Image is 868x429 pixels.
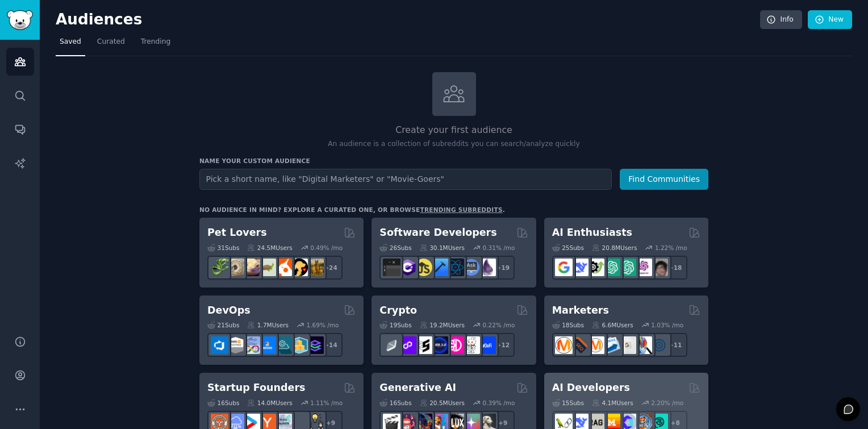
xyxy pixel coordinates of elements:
[620,169,708,190] button: Find Communities
[199,139,708,149] p: An audience is a collection of subreddits you can search/analyze quickly
[199,157,708,165] h3: Name your custom audience
[571,259,589,276] img: DeepSeek
[552,399,584,407] div: 15 Sub s
[635,259,652,276] img: OpenAIDev
[650,336,668,354] img: OnlineMarketing
[619,259,636,276] img: chatgpt_prompts_
[379,226,496,240] h2: Software Developers
[290,336,308,354] img: aws_cdk
[379,381,456,395] h2: Generative AI
[491,256,515,280] div: + 19
[420,399,465,407] div: 20.5M Users
[379,321,411,329] div: 19 Sub s
[207,226,267,240] h2: Pet Lovers
[383,259,400,276] img: software
[592,321,633,329] div: 6.6M Users
[483,244,515,252] div: 0.31 % /mo
[552,381,630,395] h2: AI Developers
[431,259,448,276] img: iOSProgramming
[446,336,464,354] img: defiblockchain
[592,244,637,252] div: 20.8M Users
[247,244,292,252] div: 24.5M Users
[211,336,228,354] img: azuredevops
[415,259,432,276] img: learnjavascript
[446,259,464,276] img: reactnative
[650,259,668,276] img: ArtificalIntelligence
[808,10,852,30] a: New
[462,259,480,276] img: AskComputerScience
[307,321,339,329] div: 1.69 % /mo
[383,336,400,354] img: ethfinance
[211,259,228,276] img: herpetology
[651,321,683,329] div: 1.03 % /mo
[7,10,33,30] img: GummySearch logo
[258,259,276,276] img: turtle
[310,399,343,407] div: 1.11 % /mo
[478,259,496,276] img: elixir
[310,244,343,252] div: 0.49 % /mo
[243,336,260,354] img: Docker_DevOps
[207,321,239,329] div: 21 Sub s
[587,259,604,276] img: AItoolsCatalog
[619,336,636,354] img: googleads
[420,244,465,252] div: 30.1M Users
[587,336,604,354] img: AskMarketing
[207,399,239,407] div: 16 Sub s
[290,259,308,276] img: PetAdvice
[379,244,411,252] div: 26 Sub s
[207,244,239,252] div: 31 Sub s
[379,399,411,407] div: 16 Sub s
[227,259,244,276] img: ballpython
[399,259,416,276] img: csharp
[379,303,417,318] h2: Crypto
[247,321,289,329] div: 1.7M Users
[60,37,81,47] span: Saved
[462,336,480,354] img: CryptoNews
[655,244,687,252] div: 1.22 % /mo
[56,11,760,29] h2: Audiences
[247,399,292,407] div: 14.0M Users
[415,336,432,354] img: ethstaker
[651,399,683,407] div: 2.20 % /mo
[420,206,502,213] a: trending subreddits
[137,33,174,56] a: Trending
[319,256,343,280] div: + 24
[663,256,687,280] div: + 18
[56,33,85,56] a: Saved
[199,169,612,190] input: Pick a short name, like "Digital Marketers" or "Movie-Goers"
[420,321,465,329] div: 19.2M Users
[243,259,260,276] img: leopardgeckos
[552,303,609,318] h2: Marketers
[571,336,589,354] img: bigseo
[603,336,620,354] img: Emailmarketing
[258,336,276,354] img: DevOpsLinks
[141,37,170,47] span: Trending
[207,303,251,318] h2: DevOps
[555,259,573,276] img: GoogleGeminiAI
[555,336,573,354] img: content_marketing
[306,259,324,276] img: dogbreed
[199,123,708,138] h2: Create your first audience
[399,336,416,354] img: 0xPolygon
[483,321,515,329] div: 0.22 % /mo
[306,336,324,354] img: PlatformEngineers
[483,399,515,407] div: 0.39 % /mo
[207,381,305,395] h2: Startup Founders
[663,333,687,357] div: + 11
[227,336,244,354] img: AWS_Certified_Experts
[97,37,125,47] span: Curated
[552,321,584,329] div: 18 Sub s
[199,206,505,214] div: No audience in mind? Explore a curated one, or browse .
[274,336,292,354] img: platformengineering
[552,226,632,240] h2: AI Enthusiasts
[635,336,652,354] img: MarketingResearch
[760,10,802,30] a: Info
[319,333,343,357] div: + 14
[93,33,129,56] a: Curated
[478,336,496,354] img: defi_
[491,333,515,357] div: + 12
[431,336,448,354] img: web3
[603,259,620,276] img: chatgpt_promptDesign
[274,259,292,276] img: cockatiel
[592,399,633,407] div: 4.1M Users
